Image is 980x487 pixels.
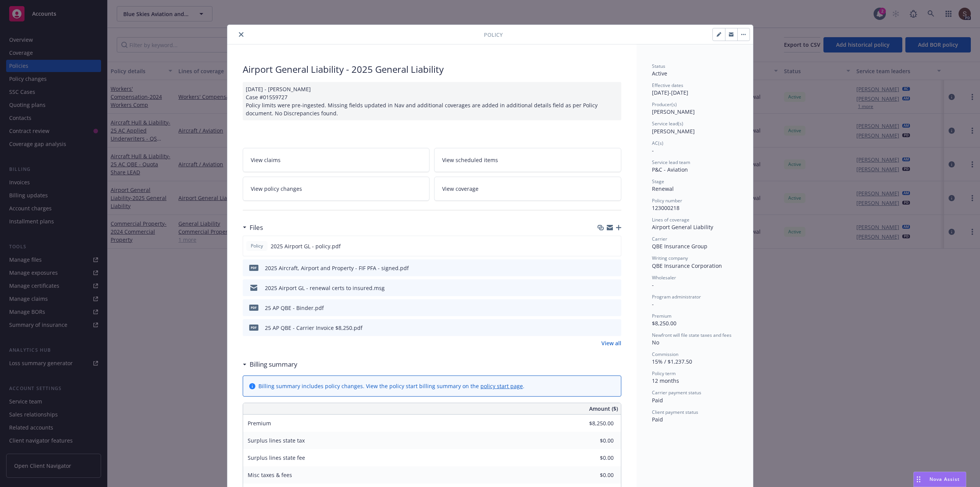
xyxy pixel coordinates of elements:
div: 25 AP QBE - Carrier Invoice $8,250.pdf [265,324,363,332]
button: preview file [611,284,618,292]
span: P&C - Aviation [652,166,688,173]
span: Paid [652,397,663,404]
span: Surplus lines state tax [248,437,305,444]
span: 2025 Airport GL - policy.pdf [271,242,341,250]
span: 123000218 [652,204,679,212]
span: Policy term [652,370,676,377]
span: Writing company [652,255,688,261]
span: Premium [652,313,671,319]
span: View coverage [442,185,479,193]
button: close [237,30,246,39]
a: View policy changes [243,177,430,201]
span: Service lead(s) [652,120,683,127]
span: Wholesaler [652,274,676,281]
span: Status [652,63,665,69]
span: Misc taxes & fees [248,471,292,479]
button: preview file [611,242,618,250]
span: Effective dates [652,82,683,89]
span: Surplus lines state fee [248,454,305,461]
button: download file [599,242,605,250]
span: No [652,339,659,346]
a: View claims [243,148,430,172]
span: Lines of coverage [652,216,689,223]
span: Service lead team [652,159,690,166]
span: View scheduled items [442,156,498,164]
span: [PERSON_NAME] [652,128,695,135]
div: Airport General Liability - 2025 General Liability [243,63,621,76]
h3: Billing summary [250,359,297,369]
h3: Files [250,223,263,233]
span: Premium [248,420,271,427]
span: - [652,147,654,154]
span: QBE Insurance Corporation [652,262,722,269]
button: download file [599,264,605,272]
span: Producer(s) [652,101,677,108]
div: Billing summary [243,359,297,369]
input: 0.00 [568,452,618,464]
span: Policy [249,243,265,249]
span: Program administrator [652,294,701,300]
div: [DATE] - [PERSON_NAME] Case #01559727 Policy limits were pre-ingested. Missing fields updated in ... [243,82,621,120]
span: AC(s) [652,140,663,146]
a: View coverage [434,177,621,201]
a: View scheduled items [434,148,621,172]
span: View policy changes [251,185,302,193]
span: Active [652,70,667,77]
button: download file [599,284,605,292]
a: policy start page [480,382,523,390]
div: [DATE] - [DATE] [652,82,738,97]
span: [PERSON_NAME] [652,108,695,115]
button: download file [599,324,605,332]
input: 0.00 [568,469,618,481]
span: $8,250.00 [652,320,676,327]
span: View claims [251,156,281,164]
span: Amount ($) [589,405,618,413]
span: Policy number [652,197,682,204]
span: Nova Assist [929,476,960,482]
span: - [652,281,654,289]
a: View all [601,339,621,347]
div: 2025 Aircraft, Airport and Property - FIF PFA - signed.pdf [265,264,409,272]
div: Billing summary includes policy changes. View the policy start billing summary on the . [258,382,524,390]
div: 25 AP QBE - Binder.pdf [265,304,324,312]
button: download file [599,304,605,312]
span: Airport General Liability [652,223,713,231]
span: Policy [484,31,503,39]
span: QBE Insurance Group [652,243,707,250]
input: 0.00 [568,418,618,429]
span: pdf [249,305,258,310]
span: Commission [652,351,678,357]
div: 2025 Airport GL - renewal certs to insured.msg [265,284,385,292]
span: 12 months [652,377,679,384]
button: Nova Assist [913,472,966,487]
span: Carrier payment status [652,389,701,396]
input: 0.00 [568,435,618,446]
span: - [652,300,654,308]
button: preview file [611,304,618,312]
span: Renewal [652,185,674,192]
span: pdf [249,265,258,271]
button: preview file [611,264,618,272]
div: Drag to move [914,472,923,487]
button: preview file [611,324,618,332]
span: Carrier [652,236,667,242]
span: Client payment status [652,409,698,415]
span: Paid [652,416,663,423]
span: Newfront will file state taxes and fees [652,332,732,338]
span: pdf [249,325,258,330]
span: 15% / $1,237.50 [652,358,692,365]
span: Stage [652,178,664,185]
div: Files [243,223,263,233]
